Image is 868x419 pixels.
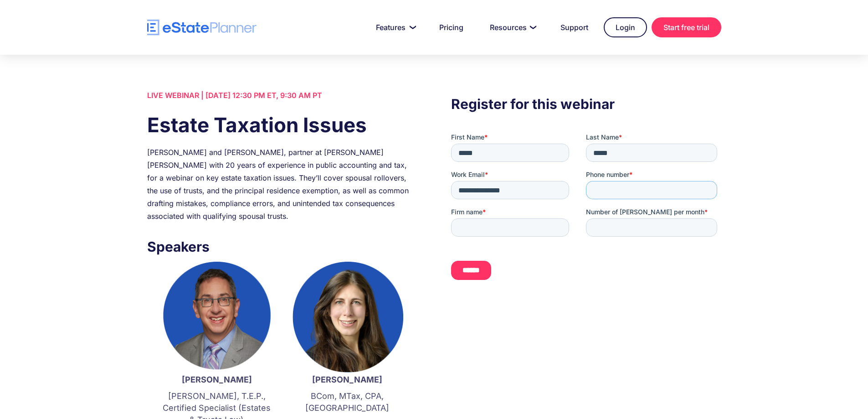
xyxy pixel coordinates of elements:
[451,93,721,114] h3: Register for this webinar
[604,17,647,37] a: Login
[451,133,721,288] iframe: Form 0
[652,17,721,37] a: Start free trial
[182,375,252,384] strong: [PERSON_NAME]
[147,236,417,257] h3: Speakers
[147,111,417,139] h1: Estate Taxation Issues
[365,18,424,36] a: Features
[147,146,417,222] div: [PERSON_NAME] and [PERSON_NAME], partner at [PERSON_NAME] [PERSON_NAME] with 20 years of experien...
[550,18,599,36] a: Support
[147,20,257,36] a: home
[428,18,474,36] a: Pricing
[312,375,382,384] strong: [PERSON_NAME]
[147,89,417,102] div: LIVE WEBINAR | [DATE] 12:30 PM ET, 9:30 AM PT
[291,390,403,414] p: BCom, MTax, CPA, [GEOGRAPHIC_DATA]
[479,18,545,36] a: Resources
